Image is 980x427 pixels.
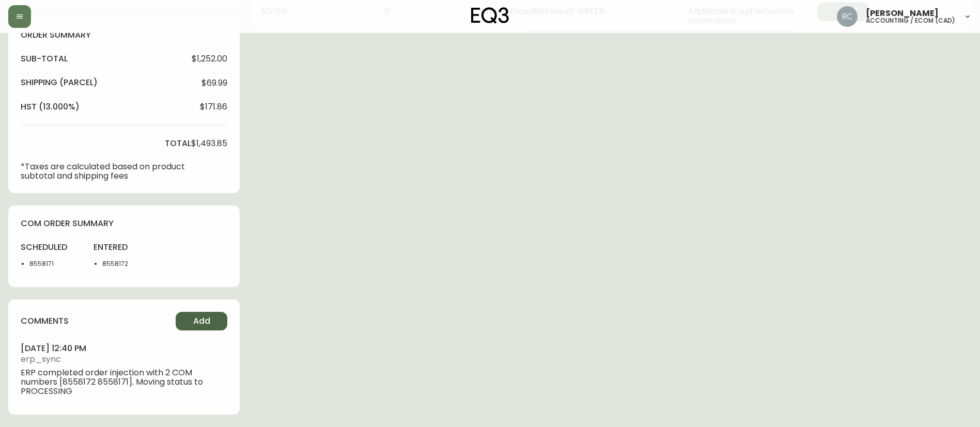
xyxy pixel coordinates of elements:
span: $1,252.00 [192,54,227,64]
button: Add [176,312,227,330]
span: Add [193,315,210,327]
span: $1,493.85 [191,139,227,148]
li: 8558171 [29,259,81,268]
h4: entered [94,242,154,253]
span: $171.86 [200,102,227,112]
span: $69.99 [201,78,227,88]
h4: sub-total [21,53,68,65]
span: [PERSON_NAME] [866,9,939,18]
h4: scheduled [21,242,81,253]
h4: total [165,138,191,149]
img: f4ba4e02bd060be8f1386e3ca455bd0e [837,6,858,27]
h4: Shipping ( Parcel ) [21,77,98,88]
h4: [DATE] 12:40 pm [21,343,227,354]
span: erp_sync [21,355,227,364]
h4: order summary [21,29,227,41]
h4: hst (13.000%) [21,101,80,113]
h5: accounting / ecom (cad) [866,18,955,24]
li: 8558172 [102,259,154,268]
p: *Taxes are calculated based on product subtotal and shipping fees [21,162,191,181]
h4: comments [21,315,69,327]
h4: com order summary [21,218,227,229]
img: logo [471,7,509,24]
span: ERP completed order injection with 2 COM numbers [8558172 8558171]. Moving status to PROCESSING [21,368,227,396]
